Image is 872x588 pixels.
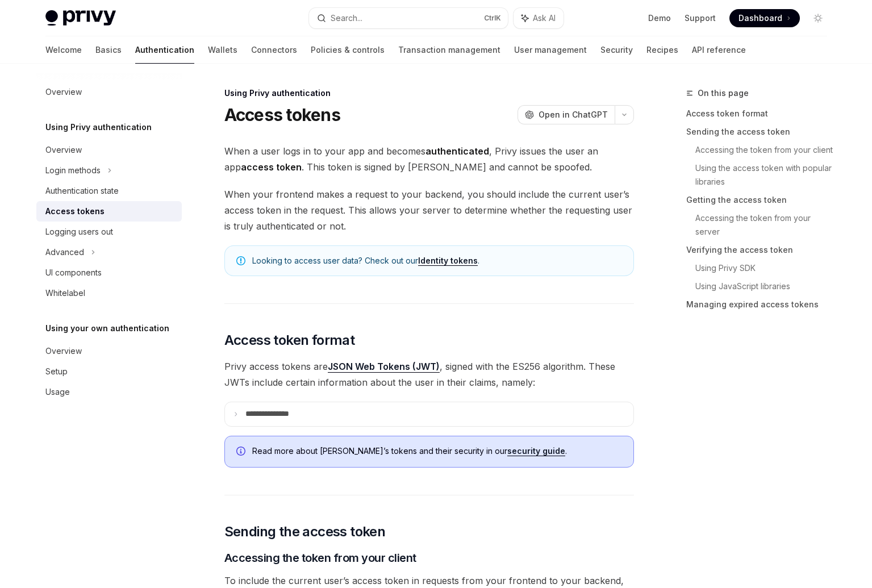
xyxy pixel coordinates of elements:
a: JSON Web Tokens (JWT) [328,361,440,373]
a: Demo [648,12,671,24]
a: Dashboard [729,9,800,27]
div: Overview [45,344,82,358]
a: API reference [692,36,746,64]
button: Toggle dark mode [809,9,827,27]
span: Looking to access user data? Check out our . [252,255,622,266]
a: Overview [36,140,182,160]
span: Dashboard [739,12,782,24]
span: Open in ChatGPT [539,109,608,120]
button: Search...CtrlK [309,8,508,28]
div: Advanced [45,245,84,259]
div: Overview [45,143,82,157]
div: UI components [45,266,102,280]
a: Verifying the access token [686,241,836,259]
svg: Note [236,256,245,265]
a: UI components [36,262,182,283]
a: Using Privy SDK [695,259,836,277]
span: Sending the access token [224,523,386,541]
button: Ask AI [514,8,564,28]
span: Read more about [PERSON_NAME]’s tokens and their security in our . [252,445,622,457]
a: Transaction management [398,36,500,64]
a: Policies & controls [311,36,385,64]
span: On this page [698,86,749,100]
div: Authentication state [45,184,119,198]
div: Setup [45,365,68,378]
a: Using the access token with popular libraries [695,159,836,191]
a: Getting the access token [686,191,836,209]
span: Ask AI [533,12,556,24]
a: Basics [95,36,122,64]
a: security guide [507,446,565,456]
a: Logging users out [36,222,182,242]
a: Accessing the token from your server [695,209,836,241]
span: Privy access tokens are , signed with the ES256 algorithm. These JWTs include certain information... [224,358,634,390]
a: Recipes [646,36,678,64]
strong: authenticated [425,145,489,157]
a: Usage [36,382,182,402]
a: Access token format [686,105,836,123]
a: Authentication state [36,181,182,201]
span: When a user logs in to your app and becomes , Privy issues the user an app . This token is signed... [224,143,634,175]
h1: Access tokens [224,105,340,125]
a: Connectors [251,36,297,64]
h5: Using your own authentication [45,322,169,335]
a: Sending the access token [686,123,836,141]
a: Access tokens [36,201,182,222]
a: Managing expired access tokens [686,295,836,314]
strong: access token [241,161,302,173]
a: Wallets [208,36,237,64]
a: Using JavaScript libraries [695,277,836,295]
a: Support [685,12,716,24]
a: Setup [36,361,182,382]
div: Access tokens [45,205,105,218]
span: Access token format [224,331,355,349]
a: Identity tokens [418,256,478,266]
svg: Info [236,447,248,458]
div: Whitelabel [45,286,85,300]
div: Overview [45,85,82,99]
a: Authentication [135,36,194,64]
div: Usage [45,385,70,399]
a: Overview [36,341,182,361]
img: light logo [45,10,116,26]
a: User management [514,36,587,64]
a: Security [600,36,633,64]
a: Welcome [45,36,82,64]
span: Ctrl K [484,14,501,23]
a: Overview [36,82,182,102]
h5: Using Privy authentication [45,120,152,134]
button: Open in ChatGPT [518,105,615,124]
div: Login methods [45,164,101,177]
a: Accessing the token from your client [695,141,836,159]
span: Accessing the token from your client [224,550,416,566]
div: Using Privy authentication [224,87,634,99]
div: Logging users out [45,225,113,239]
div: Search... [331,11,362,25]
a: Whitelabel [36,283,182,303]
span: When your frontend makes a request to your backend, you should include the current user’s access ... [224,186,634,234]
